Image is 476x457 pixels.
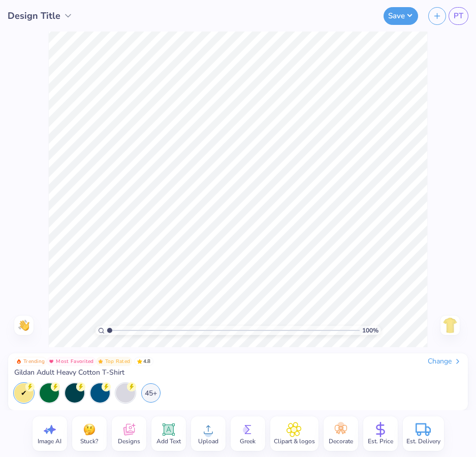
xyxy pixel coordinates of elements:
div: Change [428,357,462,366]
button: Badge Button [14,357,47,366]
span: Gildan Adult Heavy Cotton T-Shirt [14,368,124,377]
span: Stuck? [80,437,98,445]
span: Upload [198,437,218,445]
button: Badge Button [96,357,133,366]
span: Most Favorited [56,359,93,364]
img: Stuck? [82,422,97,437]
span: 100 % [362,326,378,335]
span: Est. Delivery [406,437,440,445]
img: Back [442,317,458,333]
img: Trending sort [16,359,21,364]
span: Designs [118,437,140,445]
span: Top Rated [105,359,131,364]
span: Est. Price [368,437,393,445]
button: Badge Button [47,357,96,366]
button: Save [384,7,418,25]
span: Design Title [8,9,60,23]
div: 45+ [141,383,161,403]
img: Top Rated sort [98,359,103,364]
span: 4.8 [134,357,153,366]
a: PT [449,7,468,25]
span: Add Text [156,437,181,445]
img: Most Favorited sort [49,359,54,364]
span: Trending [23,359,45,364]
span: Clipart & logos [274,437,315,445]
span: Greek [240,437,256,445]
span: Image AI [38,437,61,445]
span: PT [454,10,463,22]
span: Decorate [329,437,353,445]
